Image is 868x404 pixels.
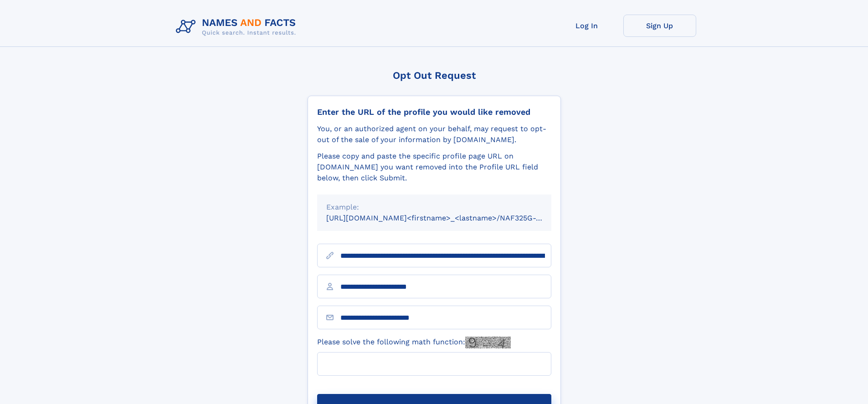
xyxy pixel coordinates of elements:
div: Example: [326,202,542,213]
div: Please copy and paste the specific profile page URL on [DOMAIN_NAME] you want removed into the Pr... [317,151,551,184]
a: Sign Up [623,15,696,37]
div: You, or an authorized agent on your behalf, may request to opt-out of the sale of your informatio... [317,123,551,145]
div: Opt Out Request [308,70,561,81]
small: [URL][DOMAIN_NAME]<firstname>_<lastname>/NAF325G-xxxxxxxx [326,214,569,222]
a: Log In [550,15,623,37]
img: Logo Names and Facts [172,15,303,39]
div: Enter the URL of the profile you would like removed [317,107,551,117]
label: Please solve the following math function: [317,337,511,348]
